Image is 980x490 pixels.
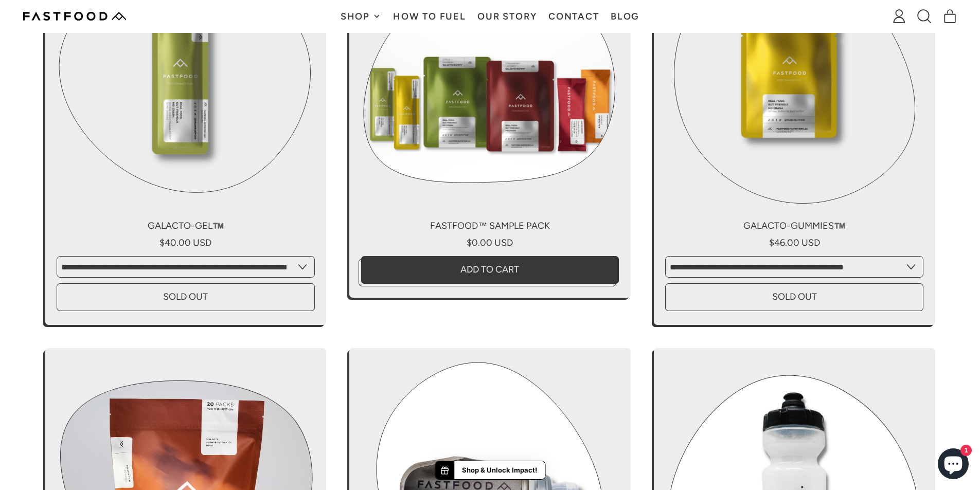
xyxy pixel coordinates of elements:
[163,291,208,302] span: Sold Out
[665,283,923,311] button: Sold Out
[772,291,817,302] span: Sold Out
[23,12,126,21] img: Fastfood
[57,283,315,311] button: Sold Out
[935,448,972,482] inbox-online-store-chat: Shopify online store chat
[361,256,619,284] button: Add to Cart
[341,12,372,21] span: Shop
